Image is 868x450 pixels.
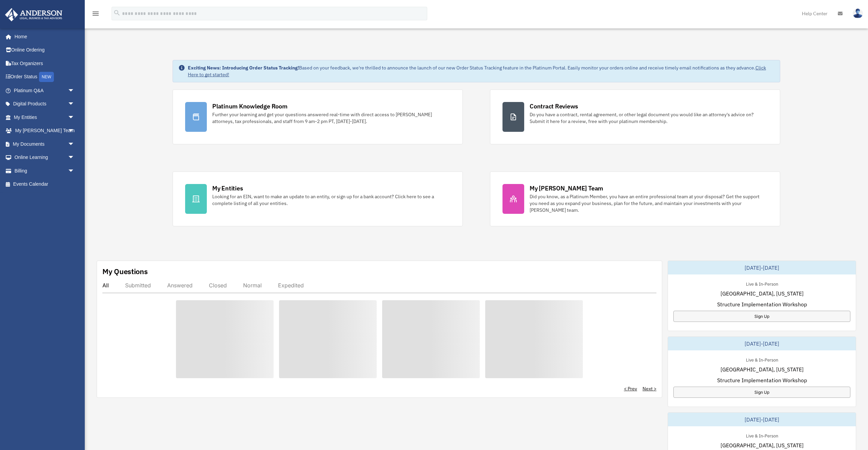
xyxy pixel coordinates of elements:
a: Sign Up [673,311,850,322]
div: Further your learning and get your questions answered real-time with direct access to [PERSON_NAM... [212,111,450,125]
div: All [102,282,109,289]
span: arrow_drop_down [68,137,81,151]
span: arrow_drop_down [68,124,81,138]
span: Structure Implementation Workshop [717,376,807,384]
div: Did you know, as a Platinum Member, you have an entire professional team at your disposal? Get th... [530,193,768,213]
a: < Prev [624,385,637,392]
div: Normal [243,282,262,289]
span: arrow_drop_down [68,97,81,111]
div: Contract Reviews [530,102,578,110]
a: Sign Up [673,387,850,398]
i: menu [92,9,100,18]
a: Order StatusNEW [5,70,85,84]
span: arrow_drop_down [68,151,81,165]
a: My Entitiesarrow_drop_down [5,110,85,124]
div: [DATE]-[DATE] [668,261,856,274]
span: [GEOGRAPHIC_DATA], [US_STATE] [721,289,804,298]
a: Platinum Knowledge Room Further your learning and get your questions answered real-time with dire... [173,89,463,144]
div: Closed [209,282,227,289]
span: arrow_drop_down [68,110,81,124]
a: Events Calendar [5,178,85,191]
a: My [PERSON_NAME] Teamarrow_drop_down [5,124,85,138]
a: Digital Productsarrow_drop_down [5,97,85,111]
a: My Documentsarrow_drop_down [5,137,85,151]
a: Billingarrow_drop_down [5,164,85,178]
div: Platinum Knowledge Room [212,102,288,110]
div: Expedited [278,282,304,289]
div: Live & In-Person [741,280,784,287]
a: My Entities Looking for an EIN, want to make an update to an entity, or sign up for a bank accoun... [173,171,463,226]
div: Live & In-Person [741,432,784,439]
img: Anderson Advisors Platinum Portal [3,8,64,21]
div: Do you have a contract, rental agreement, or other legal document you would like an attorney's ad... [530,111,768,125]
a: Next > [643,385,656,392]
div: NEW [39,72,54,82]
a: Home [5,30,81,43]
a: Online Learningarrow_drop_down [5,151,85,164]
div: Live & In-Person [741,356,784,363]
a: menu [92,12,100,18]
i: search [113,9,121,17]
a: Online Ordering [5,43,85,57]
div: [DATE]-[DATE] [668,337,856,350]
span: arrow_drop_down [68,164,81,178]
span: Structure Implementation Workshop [717,300,807,308]
div: My Entities [212,184,243,192]
span: [GEOGRAPHIC_DATA], [US_STATE] [721,441,804,449]
div: Looking for an EIN, want to make an update to an entity, or sign up for a bank account? Click her... [212,193,450,207]
a: Contract Reviews Do you have a contract, rental agreement, or other legal document you would like... [490,89,780,144]
div: Answered [167,282,193,289]
a: My [PERSON_NAME] Team Did you know, as a Platinum Member, you have an entire professional team at... [490,171,780,226]
div: Submitted [125,282,151,289]
div: My Questions [102,266,148,277]
img: User Pic [853,8,863,18]
span: [GEOGRAPHIC_DATA], [US_STATE] [721,365,804,373]
div: My [PERSON_NAME] Team [530,184,603,192]
span: arrow_drop_down [68,84,81,98]
div: [DATE]-[DATE] [668,413,856,426]
a: Tax Organizers [5,57,85,70]
a: Platinum Q&Aarrow_drop_down [5,84,85,97]
div: Based on your feedback, we're thrilled to announce the launch of our new Order Status Tracking fe... [188,64,774,78]
strong: Exciting News: Introducing Order Status Tracking! [188,65,299,71]
a: Click Here to get started! [188,65,766,78]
